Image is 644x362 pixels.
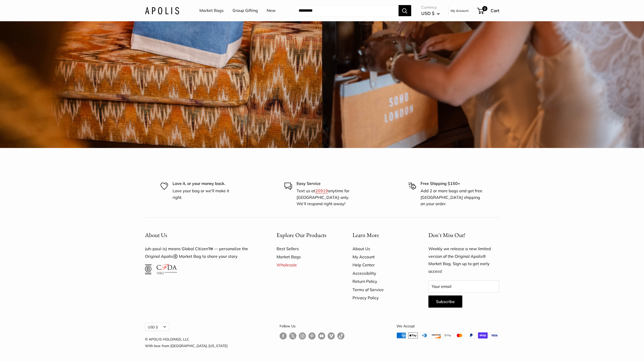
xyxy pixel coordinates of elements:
p: We Accept [397,323,499,329]
a: Follow us on Instagram [299,332,306,340]
p: (uh-paul-is) means Global Citizen™️ — personalize the Original Apolis®️ Market Bag to share your ... [145,245,259,260]
button: Subscribe [428,295,462,308]
span: 0 [482,6,487,11]
span: Cart [491,8,499,13]
a: Group Gifting [233,7,258,14]
a: Accessibility [352,269,411,277]
p: © APOLIS HOLDINGS, LLC With love from [GEOGRAPHIC_DATA], [US_STATE] [145,336,227,349]
button: USD $ [421,9,440,17]
a: Market Bags [199,7,224,14]
a: Follow us on Vimeo [328,332,335,340]
p: Don't Miss Out! [428,230,499,240]
p: Follow Us [280,323,344,329]
a: Follow us on Twitter [289,332,296,342]
a: My Account [451,8,469,14]
p: Love your bag or we'll make it right. [173,188,236,201]
a: Privacy Policy [352,294,411,302]
a: My Account [352,253,411,261]
span: Currency [421,4,440,11]
span: USD $ [421,11,434,16]
p: Add 2 or more bags and get free [GEOGRAPHIC_DATA] shipping on your order. [421,188,484,207]
a: 20919 [315,188,328,193]
a: Best Sellers [277,245,335,253]
button: Learn More [352,230,411,240]
input: Search... [295,5,399,16]
p: Free Shipping $150+ [421,180,484,187]
a: Wholesale [277,261,335,269]
img: Certified B Corporation [145,264,152,274]
button: About Us [145,230,259,240]
a: Follow us on Pinterest [308,332,316,340]
span: About Us [145,231,167,239]
a: Follow us on Facebook [280,332,287,340]
a: Terms of Service [352,286,411,294]
a: 0 Cart [477,7,499,15]
p: Love it, or your money back. [173,180,236,187]
a: About Us [352,245,411,253]
a: Follow us on Tumblr [337,332,344,340]
p: Easy Service [297,180,360,187]
p: Text us at anytime for [GEOGRAPHIC_DATA]-only. We’ll respond right away! [297,188,360,207]
a: New [267,7,276,14]
button: USD $ [145,323,169,331]
a: Help Center [352,261,411,269]
img: Council of Fashion Designers of America Member [157,264,177,274]
span: Explore Our Products [277,231,326,239]
button: Search [399,5,411,16]
p: Weekly we release a new limited version of the Original Apolis® Market Bag. Sign up to get early ... [428,245,499,275]
img: Apolis [145,7,179,14]
a: Market Bags [277,253,335,261]
a: Return Policy [352,277,411,285]
a: Follow us on YouTube [318,332,325,340]
span: Learn More [352,231,379,239]
button: Explore Our Products [277,230,335,240]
